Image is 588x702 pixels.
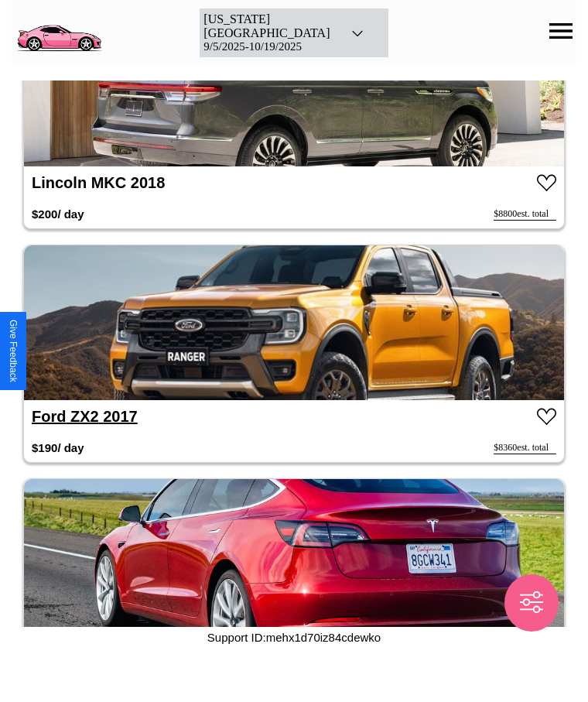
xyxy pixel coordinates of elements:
h3: $ 190 / day [32,433,84,462]
h3: $ 200 / day [32,200,84,228]
a: Ford ZX2 2017 [32,408,138,425]
div: $ 8360 est. total [494,442,556,454]
div: 9 / 5 / 2025 - 10 / 19 / 2025 [203,40,330,53]
div: [US_STATE][GEOGRAPHIC_DATA] [203,12,330,40]
a: Lincoln MKC 2018 [32,174,165,191]
p: Support ID: mehx1d70iz84cdewko [207,627,381,648]
img: logo [12,8,106,54]
div: $ 8800 est. total [494,208,556,221]
div: Give Feedback [8,320,19,382]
